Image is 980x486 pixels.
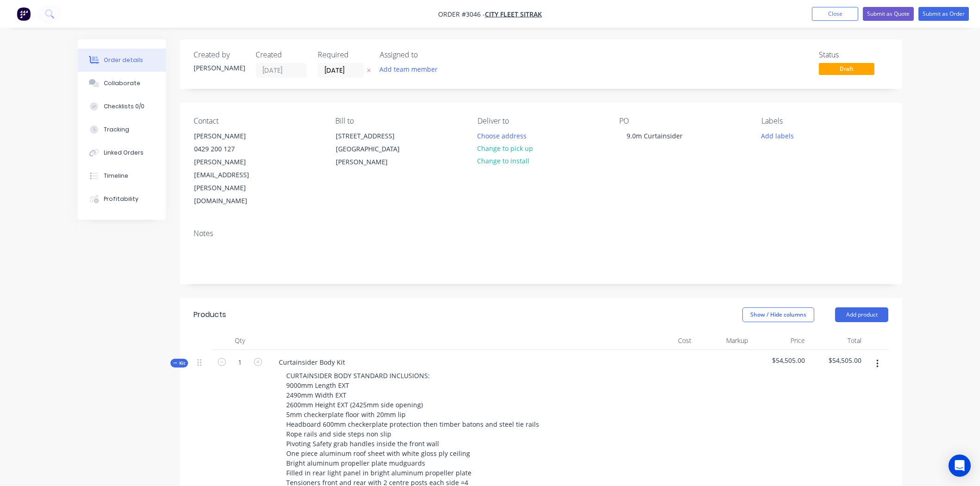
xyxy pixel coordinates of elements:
[819,50,888,59] div: Status
[318,50,369,59] div: Required
[335,117,462,125] div: Bill to
[863,7,914,21] button: Submit as Quote
[638,331,695,350] div: Cost
[194,130,271,143] div: [PERSON_NAME]
[755,355,805,365] span: $54,505.00
[380,63,443,75] button: Add team member
[742,307,814,322] button: Show / Hide columns
[256,50,307,59] div: Created
[472,129,532,142] button: Choose address
[78,49,166,72] button: Order details
[194,50,245,59] div: Created by
[186,129,279,208] div: [PERSON_NAME]0429 200 127[PERSON_NAME][EMAIL_ADDRESS][PERSON_NAME][DOMAIN_NAME]
[212,331,268,350] div: Qty
[194,309,226,320] div: Products
[477,117,604,125] div: Deliver to
[472,155,534,167] button: Change to install
[336,143,413,168] div: [GEOGRAPHIC_DATA][PERSON_NAME]
[78,72,166,95] button: Collaborate
[78,164,166,187] button: Timeline
[761,117,888,125] div: Labels
[819,63,874,75] span: Draft
[78,95,166,118] button: Checklists 0/0
[104,149,144,157] div: Linked Orders
[949,455,971,477] div: Open Intercom Messenger
[485,10,542,19] a: City Fleet Sitrak
[809,331,866,350] div: Total
[375,63,443,75] button: Add team member
[17,7,31,21] img: Factory
[104,125,129,134] div: Tracking
[380,50,472,59] div: Assigned to
[104,56,143,64] div: Order details
[104,195,138,203] div: Profitability
[78,118,166,141] button: Tracking
[194,63,245,73] div: [PERSON_NAME]
[336,130,413,143] div: [STREET_ADDRESS]
[194,229,888,238] div: Notes
[812,7,858,21] button: Close
[812,355,862,365] span: $54,505.00
[104,102,144,111] div: Checklists 0/0
[78,141,166,164] button: Linked Orders
[619,129,690,143] div: 9.0m Curtainsider
[194,143,271,156] div: 0429 200 127
[752,331,809,350] div: Price
[170,359,188,368] div: Kit
[472,142,538,155] button: Change to pick up
[328,129,421,169] div: [STREET_ADDRESS][GEOGRAPHIC_DATA][PERSON_NAME]
[104,79,140,87] div: Collaborate
[173,360,185,367] span: Kit
[619,117,746,125] div: PO
[104,172,128,180] div: Timeline
[78,187,166,211] button: Profitability
[918,7,969,21] button: Submit as Order
[756,129,798,142] button: Add labels
[835,307,888,322] button: Add product
[194,117,320,125] div: Contact
[271,355,352,369] div: Curtainsider Body Kit
[695,331,752,350] div: Markup
[194,156,271,207] div: [PERSON_NAME][EMAIL_ADDRESS][PERSON_NAME][DOMAIN_NAME]
[438,10,485,19] span: Order #3046 -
